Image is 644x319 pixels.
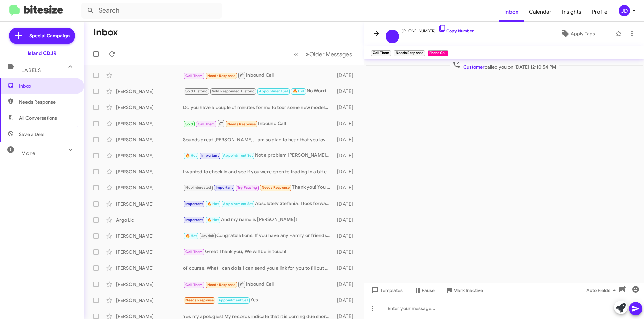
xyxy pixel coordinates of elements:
button: Pause [408,284,440,296]
span: Important [185,218,203,222]
div: Congratulations! If you have any Family or friends to refer us to That will be greatly Appreciated! [183,232,334,240]
div: And my name is [PERSON_NAME]! [183,216,334,224]
span: Templates [370,284,403,296]
span: Try Pausing [237,185,257,190]
span: All Conversations [19,115,57,122]
h1: Inbox [93,27,118,38]
span: Save a Deal [19,131,44,138]
div: Sounds great [PERSON_NAME], I am so glad to hear that you love it! If you would like, we could co... [183,136,334,143]
span: Sold Responded Historic [212,89,255,93]
span: Needs Response [207,283,236,287]
span: Mark Inactive [453,284,483,296]
div: [DATE] [334,233,359,239]
div: Island CDJR [28,50,57,57]
div: [PERSON_NAME] [116,136,183,143]
small: Needs Response [394,50,425,56]
span: Customer [463,64,485,70]
span: Important [216,185,233,190]
span: Needs Response [207,74,236,78]
div: [PERSON_NAME] [116,88,183,95]
span: More [21,150,35,156]
div: Inbound Call [183,280,334,288]
span: Appointment Set [223,202,253,206]
button: JD [613,5,637,16]
span: Special Campaign [29,32,70,39]
div: No Worries, I will make sure to have everything ready by the time they arrive! Safe travels! [183,87,334,95]
span: Important [201,153,219,158]
span: Call Them [185,250,203,254]
div: [DATE] [334,201,359,207]
span: Inbox [499,2,524,22]
span: Not-Interested [185,185,211,190]
span: 🔥 Hot [185,153,197,158]
button: Mark Inactive [440,284,488,296]
div: [DATE] [334,136,359,143]
div: [PERSON_NAME] [116,152,183,159]
div: Absolutely Stefania! I look forward to meeting with you then! [183,200,334,208]
input: Search [81,3,222,19]
span: Call Them [198,122,215,126]
div: [PERSON_NAME] [116,265,183,271]
span: Needs Response [227,122,256,126]
span: Call Them [185,74,203,78]
small: Call Them [371,50,391,56]
div: I wanted to check in and see if you were open to trading in a bit early! [183,168,334,175]
div: Not a problem [PERSON_NAME], enjoy the rest of your weeK! [183,152,334,159]
button: Previous [290,47,302,61]
div: [DATE] [334,281,359,288]
span: Apply Tags [571,28,595,40]
div: [DATE] [334,168,359,175]
div: [DATE] [334,88,359,95]
span: Call Them [185,283,203,287]
div: Thank you! You do the same! [183,184,334,191]
span: Needs Response [185,298,214,302]
div: [DATE] [334,265,359,271]
div: [PERSON_NAME] [116,233,183,239]
span: 🔥 Hot [185,234,197,238]
div: Yes [183,296,334,304]
span: Sold [185,122,193,126]
div: Great Thank you, We will be in touch! [183,248,334,256]
div: [PERSON_NAME] [116,120,183,127]
div: Inbound Call [183,119,334,128]
a: Insights [557,2,587,22]
div: JD [619,5,630,16]
div: Argo Llc [116,217,183,223]
span: called you on [DATE] 12:10:54 PM [450,61,559,70]
span: Appointment Set [218,298,248,302]
span: Inbox [19,83,76,89]
span: 🔥 Hot [207,202,219,206]
small: Phone Call [428,50,448,56]
span: Needs Response [262,185,290,190]
span: « [294,50,298,58]
div: [DATE] [334,152,359,159]
span: Important [185,202,203,206]
span: Labels [21,67,41,73]
div: [DATE] [334,184,359,191]
nav: Page navigation example [290,47,356,61]
div: [DATE] [334,104,359,111]
span: Jaydah [201,234,214,238]
a: Calendar [524,2,557,22]
a: Special Campaign [9,28,75,44]
button: Auto Fields [581,284,624,296]
button: Next [302,47,356,61]
div: [PERSON_NAME] [116,297,183,304]
div: [PERSON_NAME] [116,104,183,111]
span: Older Messages [309,51,352,58]
a: Profile [587,2,613,22]
div: [PERSON_NAME] [116,168,183,175]
div: [PERSON_NAME] [116,249,183,255]
span: 🔥 Hot [207,218,219,222]
span: Needs Response [19,99,76,105]
a: Copy Number [438,28,474,33]
span: Pause [422,284,435,296]
button: Templates [364,284,408,296]
div: [DATE] [334,72,359,79]
div: [DATE] [334,297,359,304]
div: Do you have a couple of minutes for me to tour some new models, we can go over some new leases, a... [183,104,334,111]
span: Auto Fields [586,284,619,296]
